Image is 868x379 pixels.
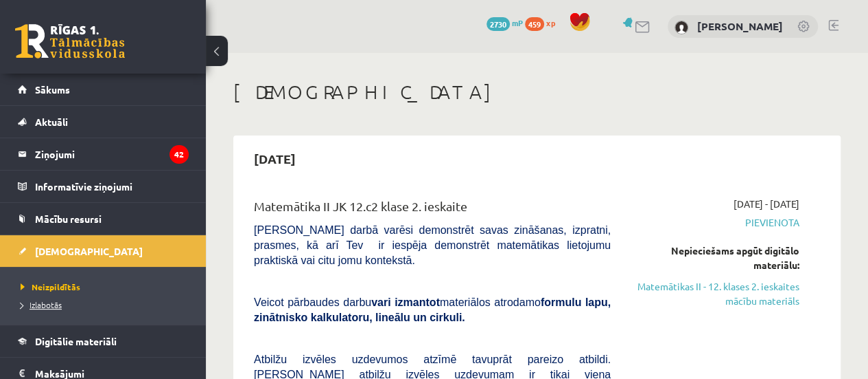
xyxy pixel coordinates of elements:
span: 2730 [486,17,510,31]
span: Izlabotās [21,299,62,310]
a: Aktuāli [18,106,189,138]
span: mP [512,17,523,28]
div: Matemātika II JK 12.c2 klase 2. ieskaite [254,197,611,222]
span: 459 [525,17,544,31]
a: Izlabotās [21,299,192,311]
a: Neizpildītās [21,281,192,293]
div: Nepieciešams apgūt digitālo materiālu: [631,243,799,272]
b: formulu lapu, zinātnisko kalkulatoru, lineālu un cirkuli. [254,296,611,323]
span: xp [546,17,555,28]
img: Kristīne Ozola [675,21,688,34]
span: Mācību resursi [35,213,102,225]
span: Sākums [35,83,70,96]
a: Ziņojumi42 [18,138,189,170]
span: [DEMOGRAPHIC_DATA] [35,245,143,257]
a: Digitālie materiāli [18,325,189,357]
a: Rīgas 1. Tālmācības vidusskola [15,24,125,58]
a: [DEMOGRAPHIC_DATA] [18,235,189,267]
span: Aktuāli [35,116,68,128]
a: Mācību resursi [18,203,189,235]
legend: Informatīvie ziņojumi [35,171,189,202]
span: Digitālie materiāli [35,335,117,347]
a: [PERSON_NAME] [697,19,783,33]
a: Informatīvie ziņojumi [18,171,189,202]
h1: [DEMOGRAPHIC_DATA] [233,80,841,104]
span: Pievienota [631,215,799,230]
a: Matemātikas II - 12. klases 2. ieskaites mācību materiāls [631,279,799,308]
legend: Ziņojumi [35,138,189,170]
span: [PERSON_NAME] darbā varēsi demonstrēt savas zināšanas, izpratni, prasmes, kā arī Tev ir iespēja d... [254,224,611,266]
a: Sākums [18,74,189,105]
span: [DATE] - [DATE] [734,197,799,211]
span: Veicot pārbaudes darbu materiālos atrodamo [254,296,611,323]
a: 2730 mP [486,17,523,28]
span: Neizpildītās [21,281,80,292]
h2: [DATE] [240,142,309,175]
a: 459 xp [525,17,562,28]
i: 42 [169,145,189,164]
b: vari izmantot [371,296,440,308]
